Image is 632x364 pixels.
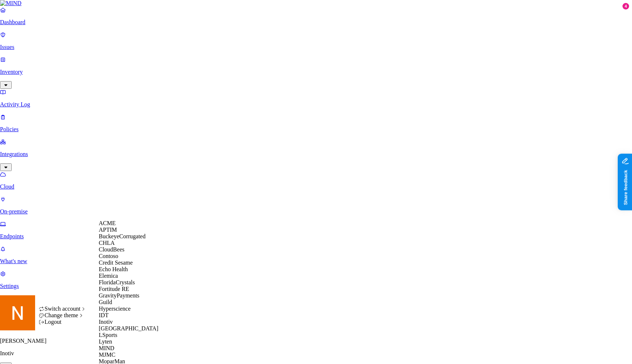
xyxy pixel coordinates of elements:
[99,266,128,272] span: Echo Health
[99,259,133,266] span: Credit Sesame
[99,299,112,305] span: Guild
[39,319,87,325] div: Logout
[99,253,118,259] span: Contoso
[99,319,113,325] span: Inotiv
[99,286,129,292] span: Fortitude RE
[99,273,118,279] span: Elemica
[99,233,146,239] span: BuckeyeCorrugated
[45,312,78,318] span: Change theme
[99,312,109,318] span: IDT
[99,246,124,253] span: CloudBees
[99,227,117,233] span: APTIM
[99,279,135,285] span: FloridaCrystals
[99,352,115,358] span: MJMC
[99,325,158,331] span: [GEOGRAPHIC_DATA]
[45,306,80,312] span: Switch account
[99,306,131,312] span: Hyperscience
[99,345,114,351] span: MIND
[99,220,116,226] span: ACME
[99,332,117,338] span: LSports
[99,292,139,299] span: GravityPayments
[99,240,115,246] span: CHLA
[99,338,112,345] span: Lyten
